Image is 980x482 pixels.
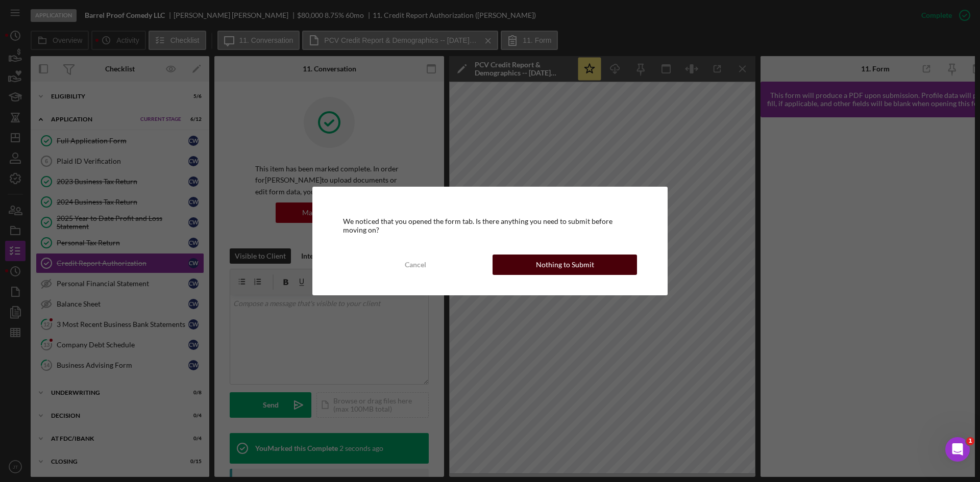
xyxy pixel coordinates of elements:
div: Nothing to Submit [536,255,594,275]
span: 1 [966,437,974,445]
div: We noticed that you opened the form tab. Is there anything you need to submit before moving on? [343,217,637,234]
div: Cancel [405,255,426,275]
button: Nothing to Submit [493,255,637,275]
button: Cancel [343,255,487,275]
iframe: Intercom live chat [945,437,970,462]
